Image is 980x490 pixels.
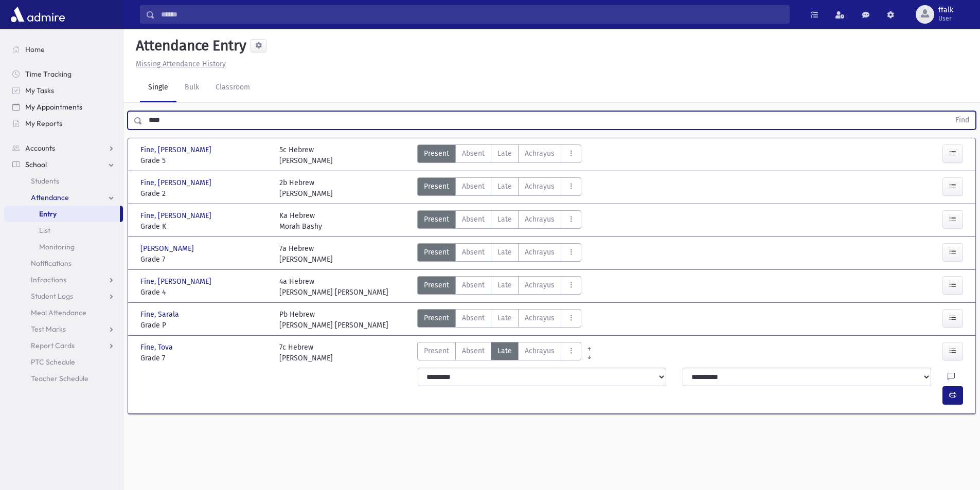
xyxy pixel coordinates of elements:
[140,210,213,221] span: Fine, [PERSON_NAME]
[31,341,75,350] span: Report Cards
[462,280,485,291] span: Absent
[140,144,213,155] span: Fine, [PERSON_NAME]
[525,247,555,258] span: Achrayus
[140,243,196,254] span: [PERSON_NAME]
[31,292,73,301] span: Student Logs
[140,221,269,232] span: Grade K
[25,143,55,153] span: Accounts
[39,226,50,235] span: List
[25,86,54,95] span: My Tasks
[140,177,213,188] span: Fine, [PERSON_NAME]
[417,177,581,199] div: AttTypes
[136,60,226,68] u: Missing Attendance History
[938,14,953,23] span: User
[497,148,512,159] span: Late
[424,346,449,356] span: Present
[132,60,226,68] a: Missing Attendance History
[155,5,789,24] input: Search
[39,209,57,219] span: Entry
[949,112,975,129] button: Find
[424,214,449,225] span: Present
[497,214,512,225] span: Late
[140,287,269,298] span: Grade 4
[462,181,485,192] span: Absent
[4,82,123,99] a: My Tasks
[4,115,123,132] a: My Reports
[4,354,123,370] a: PTC Schedule
[4,337,123,354] a: Report Cards
[525,181,555,192] span: Achrayus
[525,313,555,323] span: Achrayus
[4,255,123,271] a: Notifications
[497,280,512,291] span: Late
[4,239,123,255] a: Monitoring
[4,370,123,387] a: Teacher Schedule
[497,247,512,258] span: Late
[140,309,181,320] span: Fine, Sarala
[462,214,485,225] span: Absent
[497,181,512,192] span: Late
[424,280,449,291] span: Present
[140,188,269,199] span: Grade 2
[25,160,47,169] span: School
[417,309,581,331] div: AttTypes
[462,346,485,356] span: Absent
[4,206,120,222] a: Entry
[8,4,67,25] img: AdmirePro
[140,155,269,166] span: Grade 5
[31,324,66,334] span: Test Marks
[132,37,246,55] h5: Attendance Entry
[525,148,555,159] span: Achrayus
[39,242,75,251] span: Monitoring
[279,342,333,364] div: 7c Hebrew [PERSON_NAME]
[4,41,123,58] a: Home
[4,189,123,206] a: Attendance
[417,243,581,265] div: AttTypes
[4,173,123,189] a: Students
[462,247,485,258] span: Absent
[140,342,175,353] span: Fine, Tova
[31,193,69,202] span: Attendance
[140,276,213,287] span: Fine, [PERSON_NAME]
[424,247,449,258] span: Present
[4,304,123,321] a: Meal Attendance
[25,69,72,79] span: Time Tracking
[4,271,123,288] a: Infractions
[25,45,45,54] span: Home
[525,214,555,225] span: Achrayus
[497,313,512,323] span: Late
[417,276,581,298] div: AttTypes
[4,99,123,115] a: My Appointments
[424,181,449,192] span: Present
[417,342,581,364] div: AttTypes
[525,280,555,291] span: Achrayus
[279,144,333,166] div: 5c Hebrew [PERSON_NAME]
[279,177,333,199] div: 2b Hebrew [PERSON_NAME]
[279,309,388,331] div: Pb Hebrew [PERSON_NAME] [PERSON_NAME]
[31,176,59,186] span: Students
[25,119,62,128] span: My Reports
[4,156,123,173] a: School
[424,313,449,323] span: Present
[497,346,512,356] span: Late
[31,275,66,284] span: Infractions
[31,259,72,268] span: Notifications
[4,321,123,337] a: Test Marks
[279,276,388,298] div: 4a Hebrew [PERSON_NAME] [PERSON_NAME]
[4,288,123,304] a: Student Logs
[140,320,269,331] span: Grade P
[207,74,258,102] a: Classroom
[462,148,485,159] span: Absent
[4,222,123,239] a: List
[279,210,322,232] div: Ka Hebrew Morah Bashy
[424,148,449,159] span: Present
[31,308,86,317] span: Meal Attendance
[525,346,555,356] span: Achrayus
[4,66,123,82] a: Time Tracking
[140,353,269,364] span: Grade 7
[279,243,333,265] div: 7a Hebrew [PERSON_NAME]
[4,140,123,156] a: Accounts
[140,74,176,102] a: Single
[31,357,75,367] span: PTC Schedule
[25,102,82,112] span: My Appointments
